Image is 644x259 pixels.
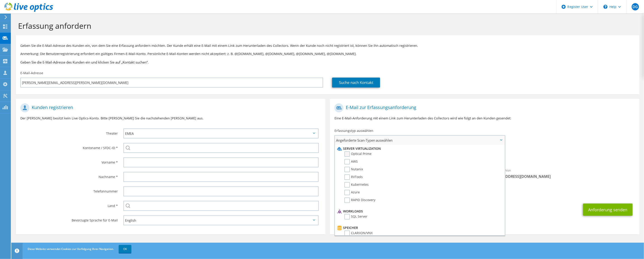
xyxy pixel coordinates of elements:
label: Erfassungstyp auswählen [334,128,373,133]
label: Nutanix [344,167,363,172]
label: Vorname * [20,157,118,165]
h1: Erfassung anfordern [18,21,635,31]
div: CC & Antworten an [330,183,639,199]
div: Absender & Von [485,166,639,181]
h3: Geben Sie die E-Mail-Adresse des Kunden ein und klicken Sie auf „Kontakt suchen“. [20,60,635,65]
span: [EMAIL_ADDRESS][DOMAIN_NAME] [489,174,635,179]
div: An [330,166,485,181]
label: Azure [344,190,360,195]
button: Anforderung senden [583,204,633,216]
label: Kubernetes [344,182,369,188]
label: Theater [20,128,118,136]
p: Geben Sie die E-Mail-Adresse des Kunden ein, von dem Sie eine Erfassung anfordern möchten. Der Ku... [20,43,635,48]
li: Workloads [336,209,502,214]
h1: E-Mail zur Erfassungsanforderung [334,103,633,112]
p: Der [PERSON_NAME] besitzt kein Live Optics-Konto. Bitte [PERSON_NAME] Sie die nachstehenden [PERS... [20,116,321,121]
label: Bevorzugte Sprache für E-Mail [20,215,118,223]
span: DG [632,3,639,10]
label: Telefonnummer [20,186,118,194]
label: Land * [20,201,118,208]
svg: \n [604,5,608,9]
label: Optical Prime [344,151,372,157]
label: E-Mail-Adresse [20,71,43,75]
label: SQL Server [344,214,367,219]
a: OK [119,245,131,253]
a: Suche nach Kontakt [332,78,380,88]
label: RVTools [344,174,363,180]
label: CLARiiON/VNX [344,230,373,236]
h1: Kunden registrieren [20,103,319,112]
label: RAPID Discovery [344,197,375,203]
label: Nachname * [20,172,118,179]
p: Eine E-Mail-Anforderung mit einem Link zum Herunterladen des Collectors wird wie folgt an den Kun... [334,116,635,121]
p: Anmerkung: Die Benutzerregistrierung erfordert ein gültiges Firmen-E-Mail-Konto. Persönliche E-Ma... [20,51,635,56]
span: Angeforderte Scan-Typen auswählen [335,136,505,145]
label: Kontoname / SFDC-ID * [20,143,118,150]
li: Speicher [336,225,502,230]
label: AWS [344,159,358,164]
div: Angeforderte Erfassungen [330,147,639,163]
span: Diese Website verwendet Cookies zur Verfolgung Ihrer Navigation. [28,247,114,251]
li: Server Virtualization [336,146,502,151]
